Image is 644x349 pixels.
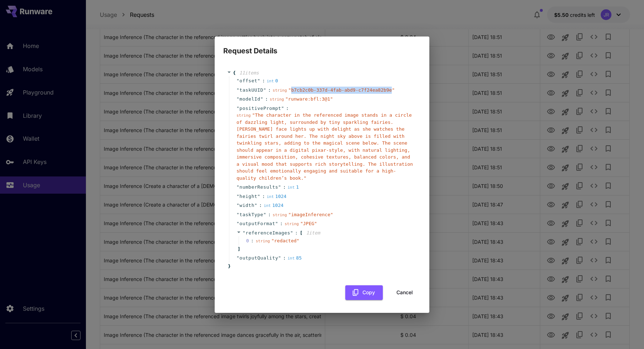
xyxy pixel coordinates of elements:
[239,77,257,84] span: offset
[283,184,286,191] span: :
[273,213,287,217] span: string
[257,194,260,199] span: "
[245,230,290,236] span: referenceImages
[239,70,259,76] span: 11 item s
[267,193,286,200] div: 1024
[236,113,251,118] span: string
[286,105,289,112] span: :
[236,221,239,226] span: "
[275,221,278,226] span: "
[268,211,271,218] span: :
[280,220,283,227] span: :
[239,220,275,227] span: outputFormat
[288,212,333,217] span: " imageInference "
[243,230,245,236] span: "
[233,69,236,77] span: {
[263,212,266,217] span: "
[236,212,239,217] span: "
[267,77,278,84] div: 0
[264,202,283,209] div: 1024
[259,202,262,209] span: :
[389,285,421,300] button: Cancel
[236,203,239,208] span: "
[262,77,265,84] span: :
[300,229,303,237] span: [
[236,246,240,253] span: ]
[257,78,260,83] span: "
[236,87,239,93] span: "
[278,184,281,190] span: "
[236,184,239,190] span: "
[306,230,320,236] span: 1 item
[267,79,274,83] span: int
[239,202,254,209] span: width
[288,185,295,190] span: int
[295,229,298,237] span: :
[273,88,287,93] span: string
[278,255,281,261] span: "
[239,96,260,103] span: modelId
[267,194,274,199] span: int
[281,106,284,111] span: "
[239,184,278,191] span: numberResults
[286,96,333,102] span: " runware:bfl:3@1 "
[215,37,429,57] h2: Request Details
[236,106,239,111] span: "
[236,255,239,261] span: "
[262,193,265,200] span: :
[227,263,231,270] span: }
[288,256,295,261] span: int
[288,184,299,191] div: 1
[290,230,293,236] span: "
[239,193,257,200] span: height
[256,239,270,243] span: string
[236,194,239,199] span: "
[265,96,268,103] span: :
[254,203,257,208] span: "
[270,97,284,102] span: string
[236,78,239,83] span: "
[345,285,383,300] button: Copy
[260,96,263,102] span: "
[239,105,281,112] span: positivePrompt
[246,237,256,244] span: 0
[239,255,278,262] span: outputQuality
[236,112,413,181] span: " The character in the referenced image stands in a circle of dazzling light, surrounded by tiny ...
[268,87,271,94] span: :
[283,255,286,262] span: :
[239,211,263,218] span: taskType
[271,238,299,243] span: " redacted "
[288,87,395,93] span: " b7cb2c0b-337d-4fab-abd9-c7f24ea82b9e "
[263,87,266,93] span: "
[264,203,271,208] span: int
[300,221,317,226] span: " JPEG "
[288,255,302,262] div: 85
[251,237,254,244] div: :
[239,87,263,94] span: taskUUID
[236,96,239,102] span: "
[284,222,299,226] span: string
